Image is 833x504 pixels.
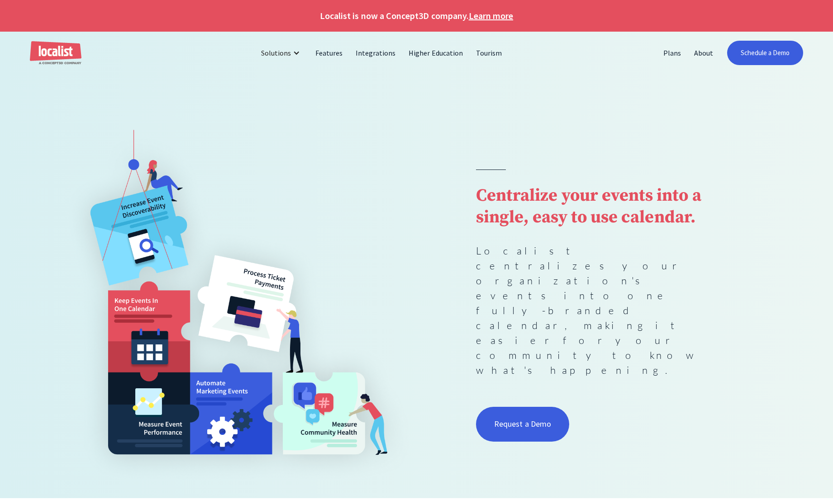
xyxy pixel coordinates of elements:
[30,41,81,65] a: home
[476,407,569,441] a: Request a Demo
[261,47,291,58] div: Solutions
[309,42,349,64] a: Features
[688,42,720,64] a: About
[727,41,804,65] a: Schedule a Demo
[349,42,402,64] a: Integrations
[657,42,688,64] a: Plans
[469,9,513,23] a: Learn more
[476,185,701,228] strong: Centralize your events into a single, easy to use calendar.
[254,42,309,64] div: Solutions
[476,243,714,377] p: Localist centralizes your organization's events into one fully-branded calendar, making it easier...
[470,42,509,64] a: Tourism
[402,42,470,64] a: Higher Education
